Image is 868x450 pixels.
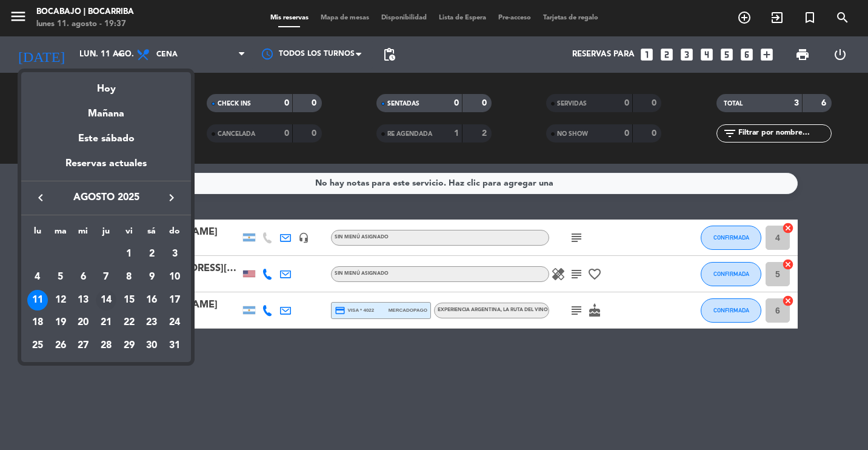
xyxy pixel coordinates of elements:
div: 7 [96,267,116,287]
div: Mañana [21,97,191,122]
td: 14 de agosto de 2025 [95,289,118,312]
div: 23 [141,312,162,333]
div: 3 [164,244,185,264]
button: keyboard_arrow_left [30,190,52,206]
td: 16 de agosto de 2025 [141,289,164,312]
td: AGO. [26,243,118,266]
div: 30 [141,335,162,356]
div: 25 [27,335,48,356]
td: 26 de agosto de 2025 [49,334,72,357]
td: 1 de agosto de 2025 [118,243,141,266]
div: 28 [96,335,116,356]
th: lunes [26,224,49,243]
td: 10 de agosto de 2025 [163,266,186,289]
th: sábado [141,224,164,243]
td: 20 de agosto de 2025 [72,311,95,334]
div: 21 [96,312,116,333]
div: 11 [27,290,48,311]
td: 24 de agosto de 2025 [163,311,186,334]
div: 22 [119,312,139,333]
i: keyboard_arrow_right [164,190,179,205]
div: 27 [73,335,93,356]
div: 31 [164,335,185,356]
button: keyboard_arrow_right [161,190,182,206]
td: 23 de agosto de 2025 [141,311,164,334]
td: 30 de agosto de 2025 [141,334,164,357]
td: 17 de agosto de 2025 [163,289,186,312]
div: 1 [119,244,139,264]
div: 26 [50,335,71,356]
td: 28 de agosto de 2025 [95,334,118,357]
i: keyboard_arrow_left [33,190,48,205]
div: 14 [96,290,116,311]
div: 8 [119,267,139,287]
div: Este sábado [21,122,191,156]
div: 18 [27,312,48,333]
td: 27 de agosto de 2025 [72,334,95,357]
div: Hoy [21,72,191,97]
td: 4 de agosto de 2025 [26,266,49,289]
td: 5 de agosto de 2025 [49,266,72,289]
div: 17 [164,290,185,311]
th: domingo [163,224,186,243]
div: 9 [141,267,162,287]
div: 6 [73,267,93,287]
th: miércoles [72,224,95,243]
td: 15 de agosto de 2025 [118,289,141,312]
span: agosto 2025 [52,190,161,206]
td: 6 de agosto de 2025 [72,266,95,289]
td: 18 de agosto de 2025 [26,311,49,334]
div: 29 [119,335,139,356]
div: 4 [27,267,48,287]
div: 15 [119,290,139,311]
th: viernes [118,224,141,243]
td: 21 de agosto de 2025 [95,311,118,334]
div: 10 [164,267,185,287]
td: 8 de agosto de 2025 [118,266,141,289]
div: 13 [73,290,93,311]
td: 12 de agosto de 2025 [49,289,72,312]
td: 9 de agosto de 2025 [141,266,164,289]
div: 5 [50,267,71,287]
th: martes [49,224,72,243]
div: 20 [73,312,93,333]
th: jueves [95,224,118,243]
td: 3 de agosto de 2025 [163,243,186,266]
div: 19 [50,312,71,333]
td: 2 de agosto de 2025 [141,243,164,266]
div: 12 [50,290,71,311]
div: Reservas actuales [21,156,191,181]
td: 25 de agosto de 2025 [26,334,49,357]
td: 11 de agosto de 2025 [26,289,49,312]
td: 29 de agosto de 2025 [118,334,141,357]
div: 24 [164,312,185,333]
td: 22 de agosto de 2025 [118,311,141,334]
td: 31 de agosto de 2025 [163,334,186,357]
td: 7 de agosto de 2025 [95,266,118,289]
td: 13 de agosto de 2025 [72,289,95,312]
td: 19 de agosto de 2025 [49,311,72,334]
div: 2 [141,244,162,264]
div: 16 [141,290,162,311]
